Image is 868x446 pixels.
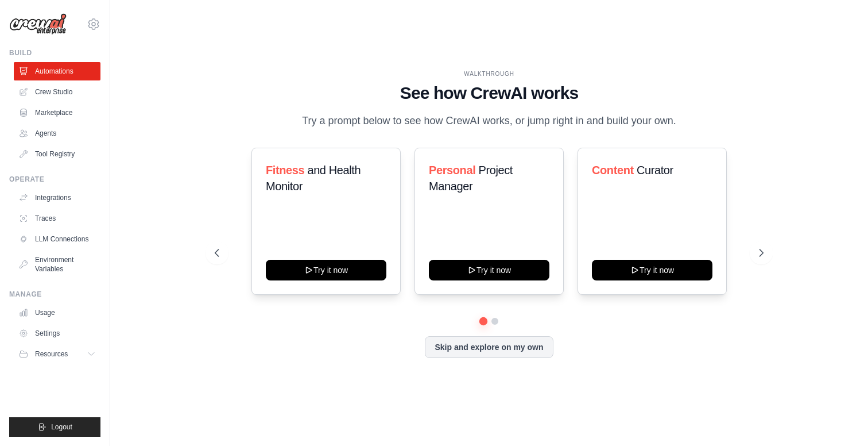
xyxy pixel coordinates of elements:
a: Marketplace [14,103,100,122]
button: Logout [9,417,100,437]
a: Environment Variables [14,251,100,278]
button: Resources [14,345,100,363]
div: Build [9,48,100,57]
a: Tool Registry [14,145,100,163]
a: Usage [14,303,100,322]
p: Try a prompt below to see how CrewAI works, or jump right in and build your own. [296,113,682,129]
span: Resources [35,349,68,359]
button: Try it now [266,260,386,280]
span: Fitness [266,164,304,176]
a: LLM Connections [14,230,100,248]
span: Logout [51,422,72,432]
img: Logo [9,13,67,35]
a: Automations [14,62,100,80]
div: WALKTHROUGH [215,70,764,78]
button: Try it now [592,260,712,280]
button: Try it now [429,260,549,280]
div: Operate [9,175,100,184]
span: Curator [637,164,673,176]
a: Agents [14,124,100,143]
a: Integrations [14,189,100,207]
a: Traces [14,209,100,228]
h1: See how CrewAI works [215,83,764,103]
div: Manage [9,290,100,299]
a: Crew Studio [14,83,100,101]
button: Skip and explore on my own [425,336,553,358]
span: Content [592,164,634,176]
span: and Health Monitor [266,164,361,193]
a: Settings [14,324,100,343]
span: Personal [429,164,475,176]
span: Project Manager [429,164,513,193]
